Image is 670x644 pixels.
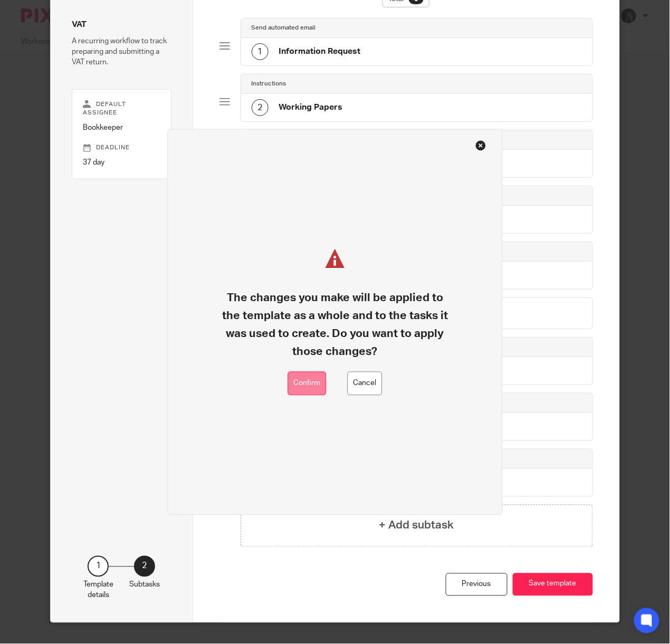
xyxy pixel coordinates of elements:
p: Subtasks [129,580,160,590]
p: Bookkeeper [83,122,160,133]
p: Deadline [83,143,160,152]
button: Save template [513,573,593,596]
p: Template details [83,580,113,601]
button: Confirm [288,372,327,396]
p: A recurring workflow to track preparing and submitting a VAT return. [72,36,171,68]
div: 2 [252,99,269,116]
div: 1 [88,556,109,577]
h1: The changes you make will be applied to the template as a whole and to the tasks it was used to c... [218,289,452,361]
h4: VAT [72,19,171,30]
button: Cancel [348,372,382,396]
h4: Send automated email [252,24,316,32]
div: 1 [252,43,269,60]
div: 2 [134,556,155,577]
h4: Working Papers [279,102,343,113]
h4: + Add subtask [379,517,454,534]
h4: Information Request [279,46,361,57]
div: Previous [446,573,508,596]
h4: Instructions [252,80,286,88]
p: 37 day [83,157,160,168]
p: Default assignee [83,100,160,117]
